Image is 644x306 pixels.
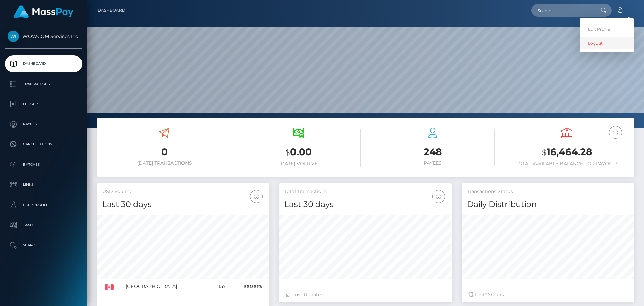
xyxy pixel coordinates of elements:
[8,200,79,210] p: User Profile
[8,79,79,89] p: Transactions
[371,160,495,166] h6: Payees
[5,156,82,173] a: Batches
[98,3,125,17] a: Dashboard
[105,284,114,290] img: CA.png
[102,145,226,159] h3: 0
[5,237,82,254] a: Search
[8,139,79,149] p: Cancellations
[542,148,547,157] small: $
[8,99,79,109] p: Ledger
[285,148,290,157] small: $
[284,199,446,210] h4: Last 30 days
[8,59,79,69] p: Dashboard
[5,55,82,72] a: Dashboard
[531,4,594,17] input: Search...
[8,31,19,42] img: WOWCOM Services Inc
[236,161,361,167] h6: [DATE] Volume
[8,220,79,230] p: Taxes
[5,116,82,133] a: Payees
[580,37,634,49] a: Logout
[469,291,627,298] div: Last hours
[102,199,264,210] h4: Last 30 days
[5,33,82,39] span: WOWCOM Services Inc
[580,23,634,35] a: Edit Profile
[286,291,445,298] div: Just Updated
[8,180,79,190] p: Links
[102,188,264,195] h5: USD Volume
[5,176,82,193] a: Links
[371,145,495,159] h3: 248
[228,279,264,294] td: 100.00%
[14,5,73,18] img: MassPay Logo
[505,161,629,167] h6: Total Available Balance for Payouts
[8,119,79,129] p: Payees
[210,279,228,294] td: 157
[123,279,210,294] td: [GEOGRAPHIC_DATA]
[5,96,82,113] a: Ledger
[467,199,629,210] h4: Daily Distribution
[236,145,361,159] h3: 0.00
[505,145,629,159] h3: 16,464.28
[8,160,79,170] p: Batches
[284,188,446,195] h5: Total Transactions
[467,188,629,195] h5: Transactions Status
[485,292,491,298] span: 96
[5,217,82,233] a: Taxes
[5,136,82,153] a: Cancellations
[8,240,79,250] p: Search
[5,76,82,92] a: Transactions
[5,196,82,213] a: User Profile
[102,160,226,166] h6: [DATE] Transactions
